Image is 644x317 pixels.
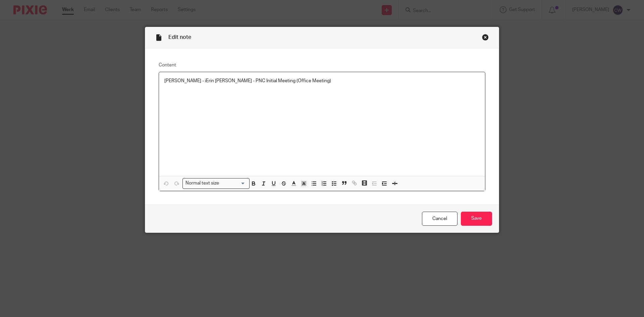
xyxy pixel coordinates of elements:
a: Cancel [422,212,458,226]
span: Normal text size [184,180,221,187]
label: Content [159,62,485,68]
div: Search for option [182,178,250,189]
input: Save [461,212,492,226]
input: Search for option [221,180,246,187]
div: Close this dialog window [482,34,489,41]
span: Edit note [168,35,191,40]
p: [PERSON_NAME] - iErin [PERSON_NAME] - PNC Initial Meeting (Office Meeting) [164,77,480,84]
